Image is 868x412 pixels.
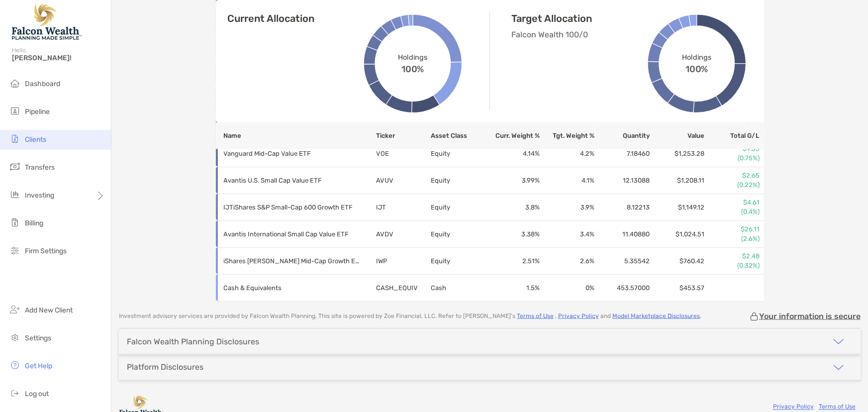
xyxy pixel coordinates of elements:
p: Falcon Wealth 100/0 [512,28,666,40]
span: [PERSON_NAME]! [12,54,105,62]
p: Cash & Equivalents [224,282,363,294]
h4: Target Allocation [512,12,666,24]
td: 453.57000 [595,275,650,302]
span: Billing [25,219,43,227]
img: icon arrow [833,362,845,374]
td: 7.18460 [595,140,650,167]
td: 12.13088 [595,167,650,194]
p: (0.75%) [705,154,760,163]
td: AVUV [376,167,430,194]
span: Add New Client [25,306,73,314]
span: 100% [401,61,424,74]
td: Equity [430,194,485,221]
td: 11.40880 [595,221,650,248]
p: iShares Russell Mid-Cap Growth ETF [224,255,363,267]
span: Clients [25,135,46,144]
td: Cash [430,275,485,302]
img: clients icon [9,133,21,145]
td: 2.51 % [485,248,540,275]
td: 3.38 % [485,221,540,248]
span: Investing [25,191,54,200]
th: Asset Class [430,122,485,149]
td: 4.2 % [540,140,595,167]
th: Tgt. Weight % [540,122,595,149]
td: Equity [430,248,485,275]
img: pipeline icon [9,105,21,117]
th: Value [650,122,705,149]
p: $9.35 [705,144,760,153]
p: IJTiShares S&P Small-Cap 600 Growth ETF [224,201,363,213]
a: Terms of Use [517,312,554,319]
img: Falcon Wealth Planning Logo [12,4,82,40]
span: Holdings [398,52,427,61]
td: $1,208.11 [650,167,705,194]
td: Equity [430,140,485,167]
img: transfers icon [9,161,21,173]
p: Investment advisory services are provided by Falcon Wealth Planning . This site is powered by Zoe... [119,312,701,320]
td: 4.14 % [485,140,540,167]
a: Terms of Use [819,404,856,411]
p: Your information is secure [759,311,861,321]
span: Transfers [25,163,55,172]
td: 4.1 % [540,167,595,194]
p: $4.61 [705,198,760,207]
img: add_new_client icon [9,304,21,315]
span: Pipeline [25,107,50,116]
span: Settings [25,334,51,342]
td: 3.99 % [485,167,540,194]
td: 8.12213 [595,194,650,221]
img: get-help icon [9,359,21,371]
span: 100% [685,61,708,74]
td: 3.8 % [485,194,540,221]
td: 5.35542 [595,248,650,275]
td: $1,253.28 [650,140,705,167]
td: $1,149.12 [650,194,705,221]
span: Firm Settings [25,247,67,255]
p: Avantis International Small Cap Value ETF [224,228,363,240]
img: dashboard icon [9,77,21,89]
span: Dashboard [25,80,60,88]
td: 3.9 % [540,194,595,221]
span: Log out [25,390,49,398]
img: firm-settings icon [9,244,21,256]
td: IWP [376,248,430,275]
td: 0 % [540,275,595,302]
td: 2.6 % [540,248,595,275]
img: settings icon [9,331,21,343]
p: $2.65 [705,171,760,180]
th: Ticker [376,122,430,149]
td: 3.4 % [540,221,595,248]
span: Holdings [682,52,711,61]
td: $453.57 [650,275,705,302]
div: Falcon Wealth Planning Disclosures [127,337,259,346]
p: (0.32%) [705,261,760,270]
p: Vanguard Mid-Cap Value ETF [224,147,363,160]
img: icon arrow [833,336,845,348]
img: logout icon [9,387,21,399]
td: IJT [376,194,430,221]
p: $2.48 [705,252,760,261]
img: investing icon [9,189,21,201]
p: (0.22%) [705,181,760,190]
th: Curr. Weight % [485,122,540,149]
a: Model Marketplace Disclosures [612,312,700,319]
th: Total G/L [705,122,764,149]
th: Name [216,122,376,149]
div: Platform Disclosures [127,363,203,372]
td: Equity [430,167,485,194]
td: VOE [376,140,430,167]
h4: Current Allocation [228,12,315,24]
p: Avantis U.S. Small Cap Value ETF [224,174,363,187]
p: (2.6%) [705,234,760,243]
td: 1.5 % [485,275,540,302]
p: (0.4%) [705,207,760,216]
td: AVDV [376,221,430,248]
td: Equity [430,221,485,248]
a: Privacy Policy [558,312,599,319]
th: Quantity [595,122,650,149]
td: $760.42 [650,248,705,275]
a: Privacy Policy [773,404,814,411]
td: $1,024.51 [650,221,705,248]
span: Get Help [25,362,52,370]
img: billing icon [9,216,21,228]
